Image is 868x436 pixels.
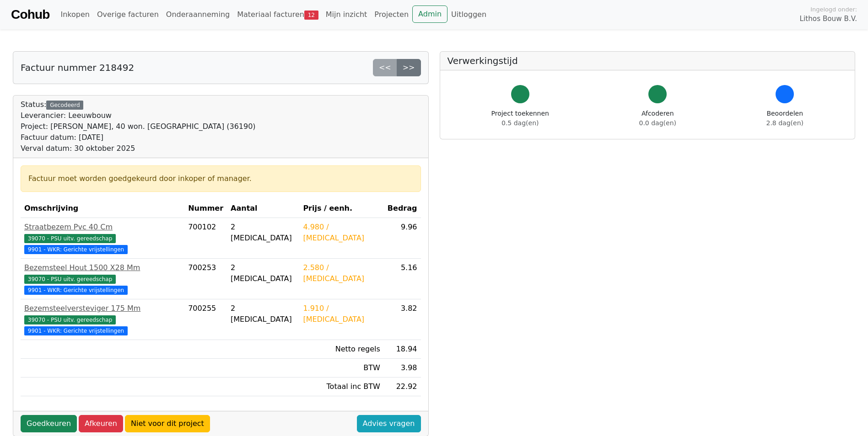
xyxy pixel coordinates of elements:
div: Afcoderen [639,109,676,128]
span: 39070 - PSU uitv. gereedschap [24,234,116,243]
span: 39070 - PSU uitv. gereedschap [24,275,116,284]
a: Uitloggen [447,5,490,24]
td: 700253 [184,259,227,299]
td: 700102 [184,218,227,259]
span: 39070 - PSU uitv. gereedschap [24,315,116,324]
div: 2 [MEDICAL_DATA] [231,222,296,244]
div: Factuur datum: [DATE] [21,132,256,143]
div: 2 [MEDICAL_DATA] [231,262,296,284]
div: 4.980 / [MEDICAL_DATA] [303,222,380,244]
a: Afkeuren [79,415,123,432]
span: Lithos Bouw B.V. [800,14,857,24]
span: Ingelogd onder: [810,5,857,14]
a: Goedkeuren [21,415,77,432]
div: Gecodeerd [46,101,83,110]
td: Totaal inc BTW [299,378,383,396]
div: Leverancier: Leeuwbouw [21,110,256,121]
td: 5.16 [384,259,421,299]
a: Cohub [11,4,49,26]
a: Mijn inzicht [322,5,371,24]
a: Onderaanneming [162,5,233,24]
span: 2.8 dag(en) [766,119,803,127]
div: Factuur moet worden goedgekeurd door inkoper of manager. [28,173,413,184]
td: 22.92 [384,378,421,396]
a: Straatbezem Pvc 40 Cm39070 - PSU uitv. gereedschap 9901 - WKR: Gerichte vrijstellingen [24,222,181,255]
a: Bezemsteel Hout 1500 X28 Mm39070 - PSU uitv. gereedschap 9901 - WKR: Gerichte vrijstellingen [24,262,181,295]
div: 1.910 / [MEDICAL_DATA] [303,303,380,325]
a: Bezemsteelversteviger 175 Mm39070 - PSU uitv. gereedschap 9901 - WKR: Gerichte vrijstellingen [24,303,181,336]
span: 0.0 dag(en) [639,119,676,127]
div: Project: [PERSON_NAME], 40 won. [GEOGRAPHIC_DATA] (36190) [21,121,256,132]
h5: Verwerkingstijd [447,55,848,66]
h5: Factuur nummer 218492 [21,62,134,73]
a: Overige facturen [93,5,162,24]
a: Materiaal facturen12 [233,5,322,24]
a: Admin [412,5,447,23]
a: Inkopen [57,5,93,24]
td: 3.82 [384,299,421,340]
div: Bezemsteel Hout 1500 X28 Mm [24,262,181,273]
span: 0.5 dag(en) [501,119,539,127]
td: Netto regels [299,340,383,359]
th: Aantal [227,199,299,218]
td: 18.94 [384,340,421,359]
span: 12 [304,11,318,20]
div: Verval datum: 30 oktober 2025 [21,143,256,154]
div: 2.580 / [MEDICAL_DATA] [303,262,380,284]
td: 3.98 [384,359,421,378]
a: Niet voor dit project [125,415,210,432]
a: >> [397,59,421,76]
td: BTW [299,359,383,378]
th: Nummer [184,199,227,218]
div: Beoordelen [766,109,803,128]
div: Bezemsteelversteviger 175 Mm [24,303,181,314]
td: 9.96 [384,218,421,259]
div: 2 [MEDICAL_DATA] [231,303,296,325]
div: Straatbezem Pvc 40 Cm [24,222,181,233]
th: Prijs / eenh. [299,199,383,218]
span: 9901 - WKR: Gerichte vrijstellingen [24,286,128,295]
td: 700255 [184,299,227,340]
a: Projecten [371,5,412,24]
span: 9901 - WKR: Gerichte vrijstellingen [24,326,128,335]
th: Bedrag [384,199,421,218]
span: 9901 - WKR: Gerichte vrijstellingen [24,245,128,254]
div: Status: [21,99,256,154]
div: Project toekennen [491,109,549,128]
th: Omschrijving [21,199,184,218]
a: Advies vragen [357,415,421,432]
